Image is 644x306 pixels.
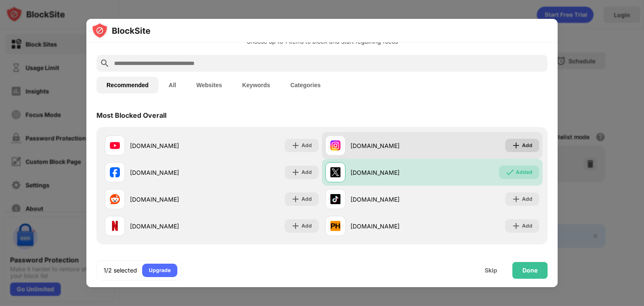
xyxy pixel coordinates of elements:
div: Add [301,141,312,150]
img: favicons [110,167,120,177]
div: Most Blocked Overall [96,111,166,119]
div: [DOMAIN_NAME] [130,222,212,231]
img: favicons [330,140,340,150]
div: [DOMAIN_NAME] [351,195,432,204]
div: [DOMAIN_NAME] [130,195,212,204]
div: Add [301,168,312,176]
div: [DOMAIN_NAME] [351,168,432,177]
div: Upgrade [149,266,171,275]
img: favicons [330,221,340,231]
div: Added [516,168,532,176]
div: Add [301,195,312,203]
div: Add [522,222,532,230]
div: Done [522,267,538,274]
div: [DOMAIN_NAME] [351,222,432,231]
div: Skip [485,267,497,274]
div: [DOMAIN_NAME] [351,141,432,150]
img: favicons [110,194,120,204]
div: Add [522,141,532,150]
button: Categories [280,77,330,93]
div: [DOMAIN_NAME] [130,168,212,177]
img: favicons [330,167,340,177]
div: 1/2 selected [104,266,137,275]
img: logo-blocksite.svg [91,22,151,39]
button: All [158,77,186,93]
div: [DOMAIN_NAME] [130,141,212,150]
button: Recommended [96,77,158,93]
img: favicons [110,221,120,231]
button: Websites [186,77,232,93]
img: favicons [330,194,340,204]
div: Add [522,195,532,203]
img: search.svg [100,58,110,68]
button: Keywords [232,77,280,93]
div: Add [301,222,312,230]
img: favicons [110,140,120,150]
